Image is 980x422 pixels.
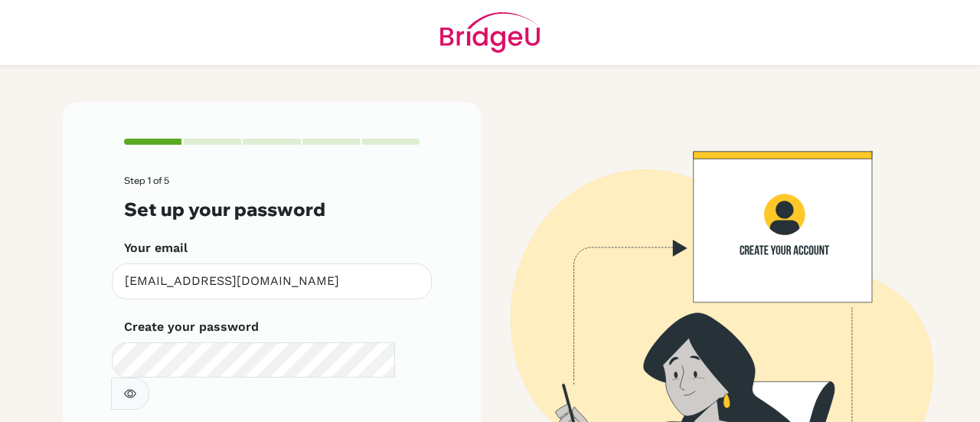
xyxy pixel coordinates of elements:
[124,175,169,186] span: Step 1 of 5
[124,198,420,221] h3: Set up your password
[112,263,432,299] input: Insert your email*
[124,239,188,257] label: Your email
[124,318,259,336] label: Create your password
